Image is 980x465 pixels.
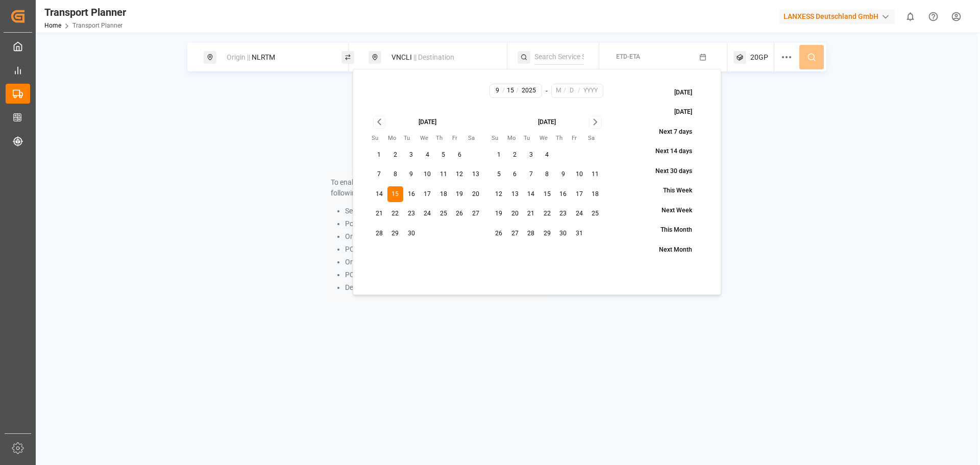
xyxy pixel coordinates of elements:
li: Origin and Destination [345,231,543,242]
button: 26 [491,226,507,242]
button: 16 [403,186,420,203]
button: 22 [539,206,555,222]
button: 15 [539,186,555,203]
button: This Month [637,222,703,239]
button: Next 7 days [635,123,703,141]
button: 3 [523,147,540,163]
button: 29 [387,226,404,242]
button: 5 [491,166,507,183]
button: 24 [420,206,436,222]
button: 20 [468,186,484,203]
li: Destination and Service String [345,282,543,293]
button: Help Center [922,5,945,28]
input: D [566,86,578,95]
button: ETD-ETA [605,47,721,67]
button: 11 [435,166,452,183]
div: LANXESS Deutschland GmbH [779,9,895,24]
button: 28 [523,226,540,242]
button: 28 [371,226,387,242]
button: 12 [452,166,468,183]
th: Friday [571,134,587,143]
input: M [492,86,503,95]
button: This Week [640,182,703,200]
button: 23 [555,206,572,222]
input: YYYY [518,86,540,95]
button: 5 [435,147,452,163]
button: 30 [555,226,572,242]
th: Sunday [371,134,387,143]
input: M [553,86,564,95]
div: Transport Planner [44,5,126,20]
span: / [516,86,519,95]
button: 21 [371,206,387,222]
li: Service String [345,206,543,216]
button: 13 [468,166,484,183]
button: 9 [403,166,420,183]
button: 19 [452,186,468,203]
th: Saturday [587,134,604,143]
button: 27 [507,226,523,242]
th: Monday [507,134,523,143]
th: Wednesday [420,134,436,143]
button: 22 [387,206,404,222]
button: Next Week [638,202,703,219]
button: 3 [403,147,420,163]
button: 29 [539,226,555,242]
button: 14 [371,186,387,203]
button: 13 [507,186,523,203]
th: Tuesday [523,134,540,143]
button: 15 [387,186,404,203]
th: Sunday [491,134,507,143]
button: 27 [468,206,484,222]
button: 24 [571,206,587,222]
input: D [504,86,517,95]
th: Wednesday [539,134,555,143]
button: 23 [403,206,420,222]
th: Friday [452,134,468,143]
button: 10 [420,166,436,183]
button: 1 [491,147,507,163]
button: 14 [523,186,540,203]
button: 6 [507,166,523,183]
li: POD and Service String [345,270,543,280]
button: 11 [587,166,604,183]
div: [DATE] [419,118,436,127]
input: Search Service String [534,50,584,65]
button: 30 [403,226,420,242]
div: NLRTM [220,48,331,67]
span: ETD-ETA [616,53,640,60]
button: Go to next month [589,116,602,129]
button: 4 [539,147,555,163]
span: / [578,86,580,95]
span: Origin || [227,53,250,61]
span: / [563,86,566,95]
button: 19 [491,206,507,222]
button: 12 [491,186,507,203]
button: 17 [420,186,436,203]
button: 9 [555,166,572,183]
div: - [546,84,548,98]
button: Next 14 days [632,143,703,161]
a: Home [44,22,61,29]
span: || Destination [413,53,454,61]
button: 1 [371,147,387,163]
li: Origin and Service String [345,257,543,267]
li: POL and Service String [345,244,543,255]
th: Thursday [555,134,572,143]
button: 8 [539,166,555,183]
th: Saturday [468,134,484,143]
button: Next Month [635,241,703,259]
button: 2 [387,147,404,163]
th: Tuesday [403,134,420,143]
button: 10 [571,166,587,183]
button: 16 [555,186,572,203]
button: 4 [420,147,436,163]
button: [DATE] [651,104,703,121]
button: show 0 new notifications [899,5,922,28]
button: 6 [452,147,468,163]
button: 2 [507,147,523,163]
button: 25 [587,206,604,222]
p: To enable searching, add ETA, ETD, containerType and one of the following: [331,177,543,199]
button: 21 [523,206,540,222]
button: 17 [571,186,587,203]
